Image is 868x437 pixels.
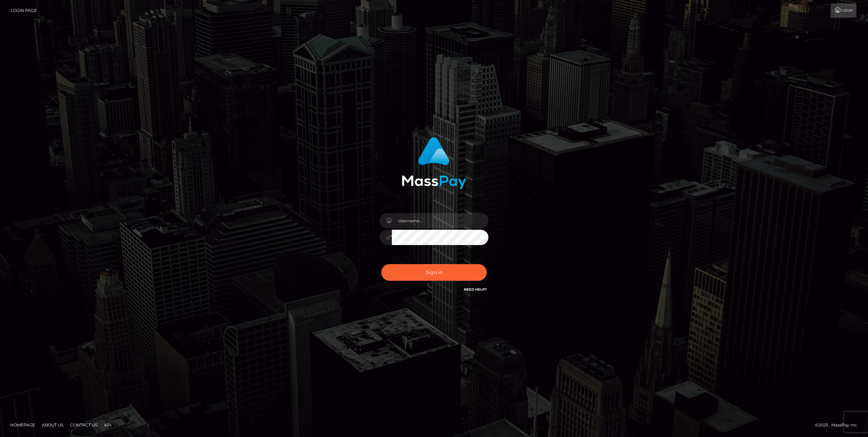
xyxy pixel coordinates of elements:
a: Homepage [7,420,38,430]
a: Contact Us [67,420,100,430]
a: About Us [39,420,66,430]
div: © 2025 , MassPay Inc. [815,421,863,429]
input: Username... [392,213,488,228]
a: API [101,420,114,430]
img: MassPay Login [402,137,466,189]
button: Sign in [381,264,487,281]
a: Need Help? [464,287,487,292]
a: Login [831,3,856,18]
a: Login Page [11,3,37,18]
